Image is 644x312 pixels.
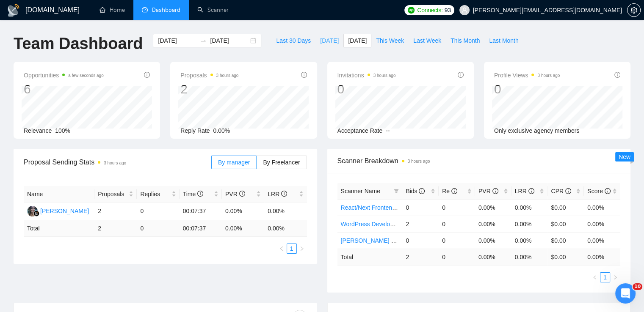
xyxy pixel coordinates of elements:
td: 0.00% [584,232,620,249]
span: Dashboard [152,6,180,14]
td: 0.00 % [264,220,307,237]
span: Profile Views [494,70,560,80]
time: 3 hours ago [408,159,430,164]
li: Next Page [610,272,620,282]
img: logo [7,4,20,17]
button: Last Week [409,34,446,47]
td: 0 [439,216,475,232]
a: React/Next Frontend Dev [341,204,408,211]
button: Last 30 Days [271,34,315,47]
td: 2 [402,216,439,232]
span: filter [392,185,401,197]
a: homeHome [100,6,125,14]
div: 0 [337,81,396,97]
div: [PERSON_NAME] [40,206,89,216]
a: 1 [600,273,610,282]
td: 0.00% [264,203,307,220]
span: LRR [515,188,534,194]
input: End date [210,36,249,45]
button: left [590,272,600,282]
td: 0.00% [222,203,264,220]
button: Last Month [484,34,523,47]
span: [DATE] [320,36,339,45]
td: 00:07:37 [180,203,222,220]
span: right [299,246,304,251]
a: [PERSON_NAME] Development [341,237,426,244]
td: 0.00 % [475,249,511,265]
span: Last Week [413,36,441,45]
td: 0.00 % [222,220,264,237]
th: Replies [137,186,179,203]
button: [DATE] [315,34,343,47]
li: Previous Page [276,244,287,254]
span: info-circle [451,188,457,194]
time: a few seconds ago [68,73,103,78]
button: right [610,272,620,282]
span: Invitations [337,70,396,80]
span: Time [183,191,203,197]
span: Last Month [489,36,518,45]
div: 0 [494,81,560,97]
td: 0.00% [584,199,620,216]
li: Previous Page [590,272,600,282]
iframe: Intercom live chat [615,283,636,304]
td: 0 [439,232,475,249]
span: Relevance [24,127,52,134]
th: Proposals [94,186,137,203]
span: Proposal Sending Stats [24,157,211,167]
button: This Month [446,34,484,47]
a: setting [627,7,641,14]
img: gigradar-bm.png [33,211,39,216]
span: info-circle [281,191,287,197]
button: [DATE] [343,34,371,47]
span: Reply Rate [180,127,210,134]
span: Opportunities [24,70,104,80]
td: 0.00 % [511,249,548,265]
td: 0.00% [475,232,511,249]
td: 0.00% [584,216,620,232]
span: info-circle [605,188,611,194]
span: Scanner Name [341,188,380,194]
td: Total [337,249,403,265]
td: 0 [137,203,179,220]
span: info-circle [144,72,150,78]
span: PVR [478,188,498,194]
td: 0.00 % [584,249,620,265]
a: WordPress Development [341,221,406,227]
span: Scanner Breakdown [337,156,621,166]
span: New [619,153,630,160]
div: 2 [180,81,238,97]
span: Re [442,188,457,194]
input: Start date [158,36,196,45]
button: This Week [371,34,409,47]
time: 3 hours ago [104,161,126,165]
td: 0 [439,199,475,216]
span: PVR [225,191,245,197]
span: info-circle [565,188,571,194]
td: 0.00% [475,216,511,232]
span: info-circle [528,188,534,194]
span: setting [627,7,640,14]
td: 0.00% [511,232,548,249]
span: LRR [268,191,287,197]
span: info-circle [458,72,464,78]
span: 100% [55,127,70,134]
a: RS[PERSON_NAME] [27,207,89,214]
span: Connects: [417,5,442,15]
li: 1 [600,272,610,282]
span: Score [587,188,610,194]
td: 2 [94,220,137,237]
button: setting [627,3,641,17]
time: 3 hours ago [373,73,396,78]
span: 0.00% [213,127,230,134]
td: $ 0.00 [547,249,584,265]
td: 2 [94,203,137,220]
span: filter [394,189,399,194]
span: to [200,37,207,44]
li: Next Page [297,244,307,254]
span: info-circle [239,191,245,197]
button: right [297,244,307,254]
span: info-circle [419,188,425,194]
span: Acceptance Rate [337,127,383,134]
span: right [613,275,618,280]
